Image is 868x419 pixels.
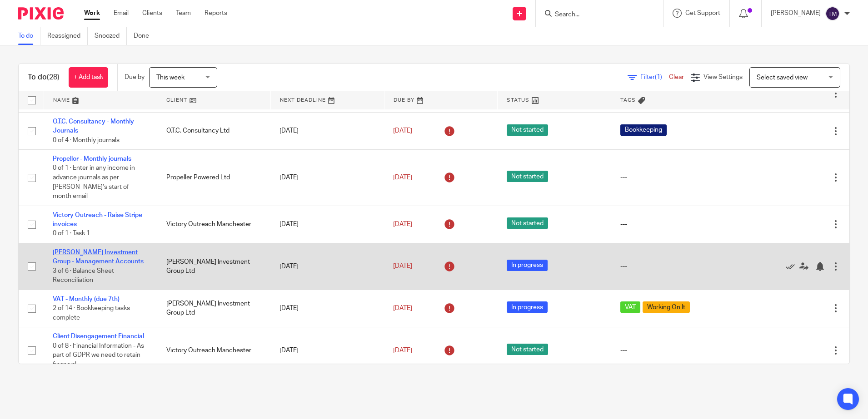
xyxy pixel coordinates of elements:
td: [DATE] [270,206,384,243]
span: (1) [655,74,662,80]
a: Mark as done [786,262,799,271]
td: [DATE] [270,327,384,374]
span: Not started [507,124,548,136]
span: Not started [507,171,548,182]
span: VAT [620,301,640,313]
span: 0 of 8 · Financial Information - As part of GDPR we need to retain financial... [53,343,144,368]
p: Due by [125,73,145,82]
span: Tags [620,98,636,103]
span: (28) [47,74,60,81]
span: 0 of 4 · Monthly journals [53,137,120,143]
span: Get Support [685,10,720,16]
td: [PERSON_NAME] Investment Group Ltd [157,290,271,327]
a: VAT - Monthly (due 7th) [53,296,120,302]
p: [PERSON_NAME] [771,9,821,18]
a: To do [18,27,40,45]
td: [DATE] [270,112,384,149]
span: 0 of 1 · Task 1 [53,231,90,237]
td: [DATE] [270,150,384,206]
a: Clients [142,9,162,18]
span: In progress [507,301,548,313]
span: 3 of 6 · Balance Sheet Reconciliation [53,268,114,284]
h1: To do [28,73,60,82]
td: [PERSON_NAME] Investment Group Ltd [157,243,271,290]
span: [DATE] [393,347,412,354]
span: This week [156,74,185,81]
a: + Add task [69,67,108,88]
span: Bookkeeping [620,124,667,136]
span: [DATE] [393,128,412,134]
span: Filter [640,74,669,80]
td: Victory Outreach Manchester [157,327,271,374]
span: Not started [507,344,548,355]
a: Snoozed [95,27,127,45]
a: Work [84,9,100,18]
span: In progress [507,260,548,271]
a: Reassigned [47,27,88,45]
td: O.T.C. Consultancy Ltd [157,112,271,149]
div: --- [620,346,727,355]
td: Victory Outreach Manchester [157,206,271,243]
td: Propeller Powered Ltd [157,150,271,206]
a: Done [134,27,156,45]
span: Select saved view [757,74,808,81]
td: [DATE] [270,243,384,290]
a: Victory Outreach - Raise Stripe invoices [53,212,142,227]
img: svg%3E [825,6,840,21]
span: Not started [507,217,548,229]
span: 0 of 1 · Enter in any income in advance journals as per [PERSON_NAME]’s start of month email [53,165,135,200]
span: [DATE] [393,263,412,270]
td: [DATE] [270,290,384,327]
span: [DATE] [393,174,412,181]
a: Reports [205,9,227,18]
input: Search [554,11,636,19]
span: View Settings [703,74,743,80]
a: Propellor - Monthly journals [53,156,131,162]
div: --- [620,220,727,229]
a: Client Disengagement Financial [53,333,144,340]
div: --- [620,173,727,182]
a: [PERSON_NAME] Investment Group - Management Accounts [53,249,144,265]
a: Team [176,9,191,18]
div: --- [620,262,727,271]
a: O.T.C. Consultancy - Monthly Journals [53,118,134,134]
span: 2 of 14 · Bookkeeping tasks complete [53,305,130,321]
a: Email [114,9,129,18]
a: Clear [669,74,684,80]
span: [DATE] [393,221,412,227]
span: Working On It [643,301,690,313]
span: [DATE] [393,305,412,311]
img: Pixie [18,7,64,20]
